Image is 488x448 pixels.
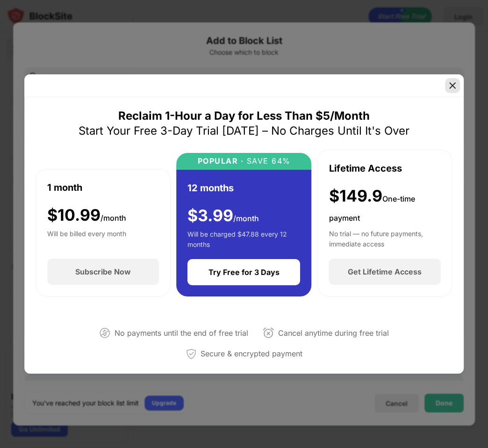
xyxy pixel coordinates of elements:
div: Cancel anytime during free trial [278,326,389,340]
div: $ 3.99 [187,206,259,225]
div: Will be billed every month [47,229,126,247]
div: 1 month [47,181,82,195]
div: Try Free for 3 Days [208,267,280,277]
div: POPULAR · [198,157,244,166]
div: Secure & encrypted payment [201,347,302,361]
span: One-time payment [329,194,415,223]
img: not-paying [100,327,111,339]
div: Start Your Free 3-Day Trial [DATE] – No Charges Until It's Over [79,123,409,138]
span: /month [233,214,259,223]
div: $149.9 [329,187,441,225]
img: secured-payment [186,348,197,360]
span: /month [100,213,126,223]
div: Get Lifetime Access [348,267,422,276]
img: cancel-anytime [263,327,274,339]
div: $ 10.99 [47,206,126,225]
div: Lifetime Access [329,161,402,175]
div: No payments until the end of free trial [115,326,248,340]
div: No trial — no future payments, immediate access [329,229,441,247]
div: SAVE 64% [244,157,291,166]
div: Reclaim 1-Hour a Day for Less Than $5/Month [118,108,370,123]
div: Subscribe Now [75,267,131,276]
div: 12 months [187,181,234,195]
div: Will be charged $47.88 every 12 months [187,229,300,248]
